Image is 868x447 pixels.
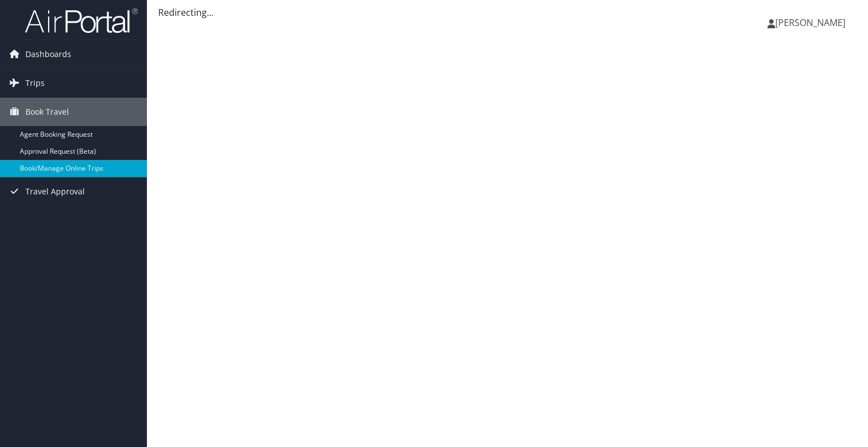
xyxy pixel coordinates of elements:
div: Redirecting... [158,6,857,19]
img: airportal-logo.png [25,7,138,34]
span: Book Travel [25,98,69,126]
span: [PERSON_NAME] [775,16,845,29]
span: Dashboards [25,40,71,68]
a: [PERSON_NAME] [767,6,857,40]
span: Trips [25,69,45,97]
span: Travel Approval [25,177,85,206]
